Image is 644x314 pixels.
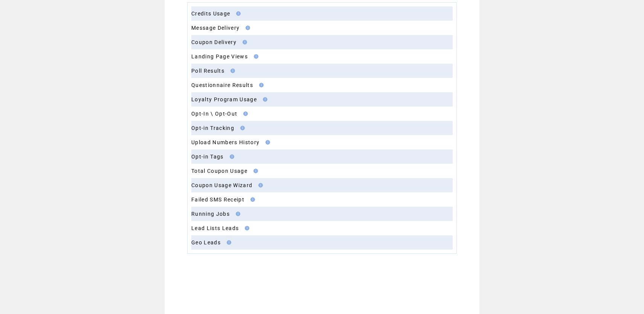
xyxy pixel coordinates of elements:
[252,54,258,59] img: help.gif
[191,139,259,145] a: Upload Numbers History
[248,197,255,202] img: help.gif
[191,168,247,174] a: Total Coupon Usage
[191,68,224,74] a: Poll Results
[191,197,244,203] a: Failed SMS Receipt
[263,140,270,145] img: help.gif
[191,211,230,217] a: Running Jobs
[191,39,237,45] a: Coupon Delivery
[251,169,258,173] img: help.gif
[191,25,240,31] a: Message Delivery
[191,111,237,117] a: Opt-In \ Opt-Out
[243,26,250,30] img: help.gif
[191,82,253,88] a: Questionnaire Results
[228,69,235,73] img: help.gif
[256,183,263,187] img: help.gif
[233,212,240,216] img: help.gif
[191,182,252,188] a: Coupon Usage Wizard
[257,83,264,87] img: help.gif
[261,97,267,102] img: help.gif
[243,226,249,230] img: help.gif
[191,53,248,59] a: Landing Page Views
[191,225,239,231] a: Lead Lists Leads
[224,240,231,245] img: help.gif
[234,11,241,16] img: help.gif
[191,125,234,131] a: Opt-in Tracking
[240,40,247,44] img: help.gif
[191,239,221,245] a: Geo Leads
[191,96,257,102] a: Loyalty Program Usage
[238,126,245,130] img: help.gif
[227,154,234,159] img: help.gif
[191,11,230,17] a: Credits Usage
[191,154,224,160] a: Opt-in Tags
[241,111,248,116] img: help.gif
